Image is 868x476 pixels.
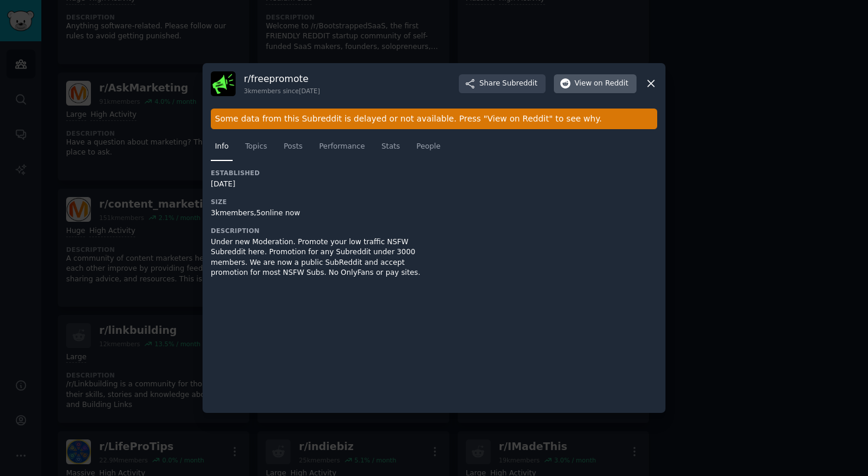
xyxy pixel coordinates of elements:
div: [DATE] [211,179,434,190]
div: 3k members, 5 online now [211,208,434,219]
span: People [416,142,440,152]
a: Topics [241,137,271,162]
div: Under new Moderation. Promote your low traffic NSFW Subreddit here. Promotion for any Subreddit u... [211,237,434,278]
button: ShareSubreddit [459,74,546,93]
h3: Description [211,226,434,235]
button: Viewon Reddit [554,74,637,93]
span: View [575,78,628,89]
span: Stats [381,142,400,152]
div: Some data from this Subreddit is delayed or not available. Press "View on Reddit" to see why. [211,109,657,129]
span: Share [479,78,537,89]
img: freepromote [211,71,236,96]
a: Posts [279,137,306,162]
h3: Established [211,169,434,177]
span: Posts [283,142,302,152]
span: Performance [319,142,365,152]
h3: Size [211,198,434,206]
a: Info [211,137,233,162]
span: Info [215,142,229,152]
a: People [412,137,445,162]
span: Subreddit [502,78,537,89]
a: Performance [315,137,369,162]
span: on Reddit [594,78,628,89]
span: Topics [245,142,267,152]
a: Stats [377,137,404,162]
div: 3k members since [DATE] [244,87,320,95]
h3: r/ freepromote [244,73,320,85]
